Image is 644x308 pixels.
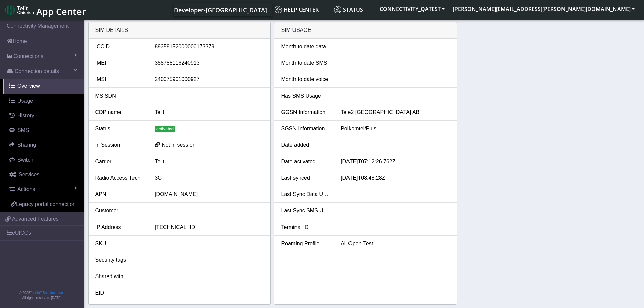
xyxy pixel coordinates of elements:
[90,207,150,215] div: Customer
[150,108,269,116] div: Telit
[90,75,150,83] div: IMSI
[276,174,336,182] div: Last synced
[5,5,34,15] img: logo-telit-cinterion-gw-new.png
[36,5,86,18] span: App Center
[16,201,76,207] span: Legacy portal connection
[90,108,150,116] div: CDP name
[272,3,331,16] a: Help center
[150,158,269,166] div: Telit
[90,158,150,166] div: Carrier
[276,125,336,133] div: SGSN Information
[150,43,269,51] div: 89358152000000173379
[3,79,84,94] a: Overview
[376,3,449,15] button: CONNECTIVITY_QATEST
[449,3,639,15] button: [PERSON_NAME][EMAIL_ADDRESS][PERSON_NAME][DOMAIN_NAME]
[13,52,43,60] span: Connections
[276,240,336,248] div: Roaming Profile
[90,59,150,67] div: IMEI
[90,174,150,182] div: Radio Access Tech
[5,3,85,17] a: App Center
[90,272,150,281] div: Shared with
[90,43,150,51] div: ICCID
[150,223,269,231] div: [TECHNICAL_ID]
[174,3,267,16] a: Your current platform instance
[17,83,40,89] span: Overview
[276,108,336,116] div: GGSN Information
[3,182,84,197] a: Actions
[17,127,29,133] span: SMS
[275,6,319,13] span: Help center
[276,158,336,166] div: Date activated
[276,141,336,149] div: Date added
[276,223,336,231] div: Terminal ID
[19,172,39,177] span: Services
[276,59,336,67] div: Month to date SMS
[3,94,84,108] a: Usage
[336,125,455,133] div: Polkomtel/Plus
[17,142,36,148] span: Sharing
[90,289,150,297] div: EID
[276,190,336,198] div: Last Sync Data Usage
[336,174,455,182] div: [DATE]T08:48:28Z
[17,157,33,163] span: Switch
[276,207,336,215] div: Last Sync SMS Usage
[334,6,363,13] span: Status
[89,22,271,39] div: SIM details
[276,43,336,51] div: Month to date data
[155,126,175,132] span: activated
[3,138,84,152] a: Sharing
[275,6,282,13] img: knowledge.svg
[17,113,34,118] span: History
[274,22,457,39] div: SIM Usage
[150,75,269,83] div: 240075901000927
[336,158,455,166] div: [DATE]T07:12:26.762Z
[90,190,150,198] div: APN
[162,142,196,148] span: Not in session
[3,108,84,123] a: History
[3,167,84,182] a: Services
[150,190,269,198] div: [DOMAIN_NAME]
[276,75,336,83] div: Month to date voice
[90,125,150,133] div: Status
[174,6,267,14] span: Developer-[GEOGRAPHIC_DATA]
[150,174,269,182] div: 3G
[334,6,341,13] img: status.svg
[12,215,59,223] span: Advanced Features
[336,240,455,248] div: All Open-Test
[90,240,150,248] div: SKU
[90,141,150,149] div: In Session
[3,152,84,167] a: Switch
[276,92,336,100] div: Has SMS Usage
[30,291,64,295] a: Telit IoT Solutions, Inc.
[17,186,35,192] span: Actions
[331,3,376,16] a: Status
[90,256,150,264] div: Security tags
[17,98,33,104] span: Usage
[90,92,150,100] div: MSISDN
[336,108,455,116] div: Tele2 [GEOGRAPHIC_DATA] AB
[150,59,269,67] div: 355788116240913
[90,223,150,231] div: IP Address
[15,67,59,75] span: Connection details
[3,123,84,138] a: SMS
